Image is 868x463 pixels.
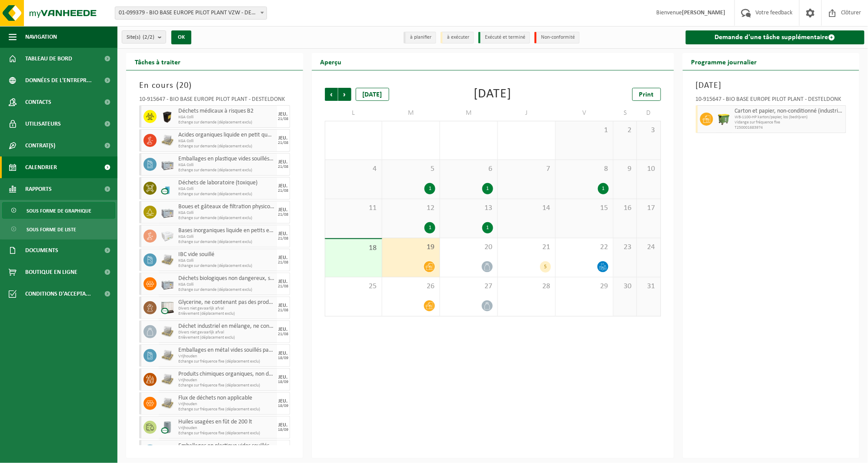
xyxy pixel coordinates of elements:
[279,423,288,428] div: JEU.
[330,203,378,213] span: 11
[178,203,275,210] span: Boues et gâteaux de filtration physico chimiques
[387,203,435,213] span: 12
[178,251,275,258] span: IBC vide souillé
[115,7,267,20] span: 01-099379 - BIO BASE EUROPE PILOT PLANT VZW - DESTELDONK
[161,373,174,386] img: LP-PA-00000-WDN-11
[178,306,275,311] span: Divers niet gevaarlijk afval
[382,105,440,121] td: M
[161,206,174,219] img: PB-LB-0680-HPE-GY-11
[178,108,275,115] span: Déchets médicaux à risques B2
[502,164,551,174] span: 7
[178,354,275,359] span: Vrijhouden
[178,402,275,407] span: Vrijhouden
[444,164,493,174] span: 6
[161,110,174,123] img: LP-SB-00050-HPE-51
[179,81,189,90] span: 20
[278,308,288,313] div: 21/08
[178,347,275,354] span: Emballages en métal vides souillés par des substances dangereuses
[279,255,288,260] div: JEU.
[122,30,166,43] button: Site(s)(2/2)
[560,164,609,174] span: 8
[556,105,614,121] td: V
[161,182,174,195] img: LP-OT-00060-CU
[440,105,498,121] td: M
[278,356,288,360] div: 18/09
[278,189,288,193] div: 21/08
[178,426,275,431] span: Vrijhouden
[161,134,174,147] img: LP-PA-00000-WDN-11
[502,243,551,252] span: 21
[178,120,275,125] span: Echange sur demande (déplacement exclu)
[639,91,654,98] span: Print
[441,32,474,43] li: à exécuter
[330,243,378,253] span: 18
[560,126,609,135] span: 1
[178,287,275,293] span: Echange sur demande (déplacement exclu)
[325,88,338,101] span: Précédent
[178,431,275,436] span: Echange sur fréquence fixe (déplacement exclu)
[735,108,844,115] span: Carton et papier, non-conditionné (industriel)
[637,105,661,121] td: D
[2,202,115,219] a: Sous forme de graphique
[387,243,435,252] span: 19
[178,383,275,388] span: Echange sur fréquence fixe (déplacement exclu)
[482,183,493,194] div: 1
[598,183,609,194] div: 1
[178,419,275,426] span: Huiles usagées en fût de 200 lt
[279,183,288,189] div: JEU.
[279,279,288,284] div: JEU.
[325,105,383,121] td: L
[696,97,847,105] div: 10-915647 - BIO BASE EUROPE PILOT PLANT - DESTELDONK
[279,160,288,165] div: JEU.
[178,168,275,173] span: Echange sur demande (déplacement exclu)
[618,243,632,252] span: 23
[178,227,275,234] span: Bases inorganiques liquide en petits emballages
[444,203,493,213] span: 13
[25,240,58,261] span: Documents
[178,311,275,316] span: Enlèvement (déplacement exclu)
[25,113,61,135] span: Utilisateurs
[444,243,493,252] span: 20
[127,31,154,44] span: Site(s)
[126,53,189,70] h2: Tâches à traiter
[498,105,556,121] td: J
[161,230,174,243] img: PB-LB-0680-HPE-GY-02
[25,157,57,178] span: Calendrier
[735,115,844,120] span: WB-1100-HP karton/papier, los (bedrijven)
[178,371,275,378] span: Produits chimiques organiques, non dangereux en petit emballage
[338,88,351,101] span: Suivant
[618,282,632,291] span: 30
[143,34,154,40] count: (2/2)
[25,70,92,91] span: Données de l'entrepr...
[161,158,174,171] img: PB-LB-0680-HPE-GY-11
[560,282,609,291] span: 29
[278,165,288,169] div: 21/08
[139,79,290,92] h3: En cours ( )
[330,164,378,174] span: 4
[278,428,288,432] div: 18/09
[683,53,766,70] h2: Programme journalier
[178,282,275,287] span: KGA Colli
[2,221,115,237] a: Sous forme de liste
[171,30,191,44] button: OK
[474,88,512,101] div: [DATE]
[278,404,288,408] div: 18/09
[312,53,351,70] h2: Aperçu
[278,117,288,121] div: 21/08
[641,282,656,291] span: 31
[25,283,91,305] span: Conditions d'accepta...
[278,213,288,217] div: 21/08
[424,183,435,194] div: 1
[161,445,174,458] img: LP-PA-00000-WDN-11
[682,10,726,16] strong: [PERSON_NAME]
[178,216,275,221] span: Echange sur demande (déplacement exclu)
[478,32,530,43] li: Exécuté et terminé
[161,325,174,338] img: LP-PA-00000-WDN-11
[161,301,174,314] img: PB-IC-CU
[279,327,288,332] div: JEU.
[618,126,632,135] span: 2
[279,136,288,141] div: JEU.
[278,141,288,145] div: 21/08
[178,323,275,330] span: Déchet industriel en mélange, ne contient pas de fractions recyclables, combustible après broyage
[27,203,91,219] span: Sous forme de graphique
